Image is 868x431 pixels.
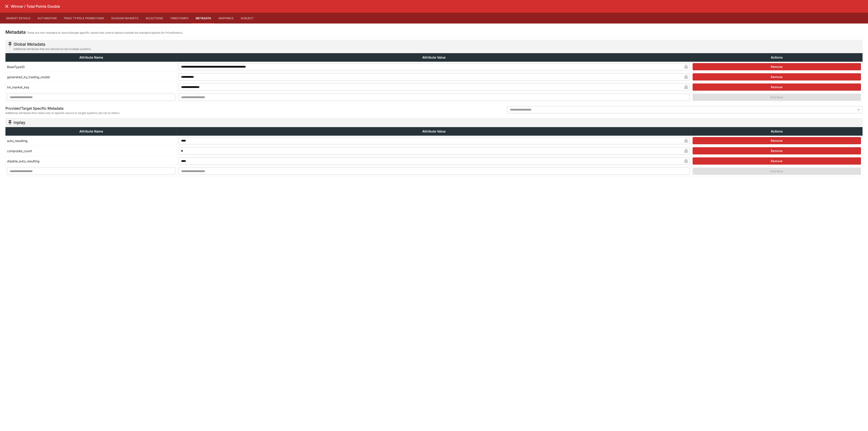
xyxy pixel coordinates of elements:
button: Selections [142,13,167,24]
th: Actions [691,53,862,62]
button: Timestamps [167,13,192,24]
span: Additional attributes that are shared across multiple systems. [14,47,91,51]
td: composite_count [6,146,177,156]
button: Shadow Markets [108,13,142,24]
td: auto_resulting [6,136,177,146]
th: Attribute Name [6,127,177,136]
th: Attribute Value [177,127,691,136]
button: Mappings [215,13,237,24]
td: BaseTypeID [6,62,177,72]
button: Subject [237,13,257,24]
h4: Metadata [5,29,26,35]
p: These are non-standard or source/target specific values that control options outside the standard... [26,31,183,35]
button: Automation [34,13,60,24]
td: tm_market_key [6,82,177,92]
h5: inplay [14,120,25,125]
th: Actions [691,127,862,136]
button: Remove [693,157,861,165]
button: Remove [693,147,861,154]
td: generated_by_trading_model [6,72,177,82]
button: Remove [693,63,861,70]
button: Metadata [192,13,215,24]
button: Remove [693,73,861,81]
th: Attribute Value [177,53,691,62]
button: Price Types & Promotions [60,13,108,24]
span: Additional attributes that relate only to specific source or target systems, but not to others. [5,111,120,115]
button: Remove [693,137,861,144]
button: Remove [693,83,861,91]
h6: Provider/Target Specific Metadata [5,106,120,111]
th: Attribute Name [6,53,177,62]
h5: Global Metadata [14,42,91,47]
h6: Winner / Total Points Double [11,4,60,9]
button: Market Details [3,13,34,24]
button: close [3,2,11,10]
td: disable_auto_resulting [6,156,177,166]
